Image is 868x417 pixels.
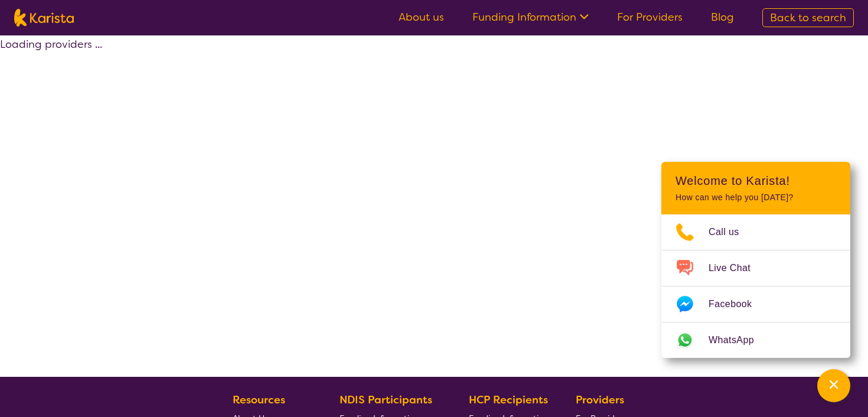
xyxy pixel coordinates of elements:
[676,174,836,188] h2: Welcome to Karista!
[762,8,854,27] a: Back to search
[709,223,753,241] span: Call us
[661,162,850,358] div: Channel Menu
[14,9,74,27] img: Karista logo
[711,10,734,24] a: Blog
[469,393,548,407] b: HCP Recipients
[709,259,765,277] span: Live Chat
[709,331,768,349] span: WhatsApp
[770,11,846,25] span: Back to search
[576,393,624,407] b: Providers
[472,10,589,24] a: Funding Information
[340,393,432,407] b: NDIS Participants
[661,214,850,358] ul: Choose channel
[617,10,683,24] a: For Providers
[233,393,285,407] b: Resources
[709,295,766,313] span: Facebook
[817,369,850,402] button: Channel Menu
[676,193,836,203] p: How can we help you [DATE]?
[399,10,444,24] a: About us
[661,322,850,358] a: Web link opens in a new tab.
